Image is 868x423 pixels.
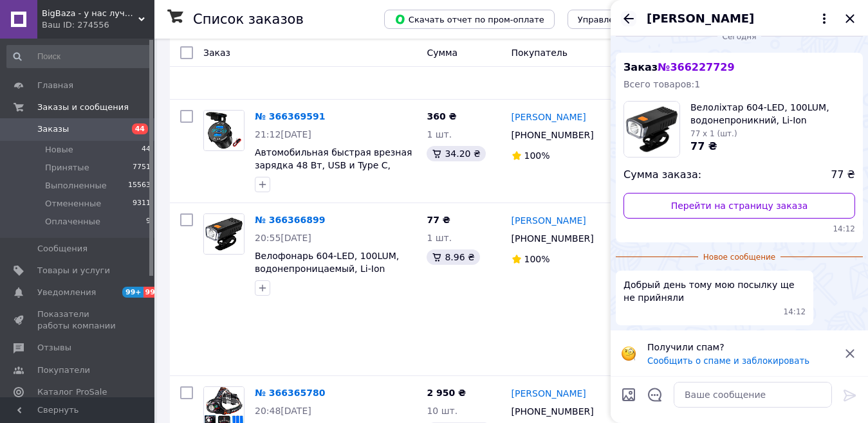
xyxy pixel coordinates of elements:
[427,48,457,58] span: Сумма
[427,215,450,225] span: 77 ₴
[623,61,735,73] span: Заказ
[524,254,550,264] span: 100%
[624,102,679,157] img: 6751405153_w200_h200_6751405153.jpg
[255,129,311,139] span: 21:12[DATE]
[784,307,806,318] span: 14:12 12.10.2025
[255,111,325,122] a: № 366369591
[427,146,485,161] div: 34.20 ₴
[255,147,412,196] a: Автомобильная быстрая врезная зарядка 48 Вт, USB и Type C, кнопка, QC3.0, 12-24 В (DS2013-P13)
[45,144,73,156] span: Новые
[203,48,230,58] span: Заказ
[142,144,151,156] span: 44
[204,111,244,150] img: Фото товару
[647,356,809,366] button: Сообщить о спаме и заблокировать
[37,342,71,354] span: Отзывы
[623,79,700,89] span: Всего товаров: 1
[623,278,806,304] span: Добрый день тому мою посылку ще не прийняли
[45,198,101,210] span: Отмененные
[37,123,69,135] span: Заказы
[255,406,311,416] span: 20:48[DATE]
[133,162,151,174] span: 7751
[616,30,863,42] div: 12.10.2025
[203,213,245,255] a: Фото товару
[37,309,119,332] span: Показатели работы компании
[647,10,832,27] button: [PERSON_NAME]
[255,388,325,398] a: № 366365780
[193,12,304,27] h1: Список заказов
[842,11,858,26] button: Закрыть
[37,364,90,376] span: Покупатели
[568,10,689,29] button: Управление статусами
[623,224,855,235] span: 14:12 12.10.2025
[37,287,96,298] span: Уведомления
[509,126,596,144] div: [PHONE_NUMBER]
[658,61,734,73] span: № 366227729
[427,406,457,416] span: 10 шт.
[42,8,138,19] span: BigBaza - у нас лучшие цены!
[717,32,762,42] span: Сегодня
[621,11,636,26] button: Назад
[647,10,754,27] span: [PERSON_NAME]
[394,14,544,25] span: Скачать отчет по пром-оплате
[255,251,399,287] a: Велофонарь 604-LED, 100LUM, водонепроницаемый, Li-Ion аккумулятор, ЗУ Type-C
[831,168,855,183] span: 77 ₴
[122,287,143,298] span: 99+
[37,243,88,255] span: Сообщения
[42,19,154,31] div: Ваш ID: 274556
[203,110,245,151] a: Фото товару
[143,287,165,298] span: 99+
[647,341,835,354] p: Получили спам?
[512,387,586,400] a: [PERSON_NAME]
[255,233,311,243] span: 20:55[DATE]
[37,80,73,91] span: Главная
[384,10,555,29] button: Скачать отчет по пром-оплате
[578,15,679,24] span: Управление статусами
[698,252,780,263] span: Новое сообщение
[509,402,596,420] div: [PHONE_NUMBER]
[427,233,452,243] span: 1 шт.
[146,216,151,228] span: 9
[509,230,596,248] div: [PHONE_NUMBER]
[512,111,586,123] a: [PERSON_NAME]
[133,198,151,210] span: 9311
[37,386,107,398] span: Каталог ProSale
[427,111,456,122] span: 360 ₴
[6,45,152,68] input: Поиск
[647,386,663,403] button: Открыть шаблоны ответов
[690,129,737,138] span: 77 x 1 (шт.)
[512,214,586,227] a: [PERSON_NAME]
[427,388,466,398] span: 2 950 ₴
[427,249,479,265] div: 8.96 ₴
[132,123,148,134] span: 44
[690,101,855,127] span: Велоліхтар 604-LED, 100LUM, водонепроникний, Li-Ion акумулятор, ЗП Type-C
[690,140,717,152] span: 77 ₴
[45,216,100,228] span: Оплаченные
[623,193,855,219] a: Перейти на страницу заказа
[427,129,452,139] span: 1 шт.
[255,215,325,225] a: № 366366899
[204,214,244,254] img: Фото товару
[37,102,129,113] span: Заказы и сообщения
[623,168,701,183] span: Сумма заказа:
[37,265,110,276] span: Товары и услуги
[512,48,568,58] span: Покупатель
[45,162,89,174] span: Принятые
[524,150,550,161] span: 100%
[621,346,636,361] img: :face_with_monocle:
[45,180,107,192] span: Выполненные
[128,180,151,192] span: 15563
